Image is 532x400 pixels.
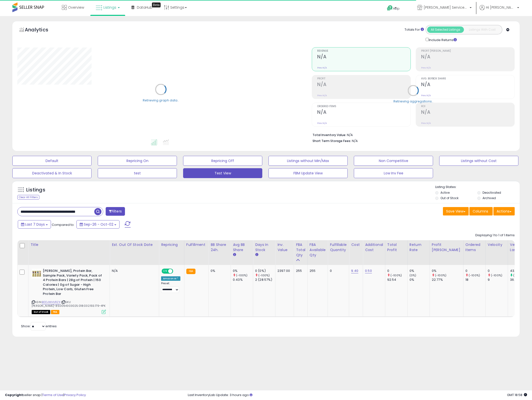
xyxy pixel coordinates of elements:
div: 0% [211,269,227,273]
div: Additional Cost [365,242,383,253]
span: Compared to: [52,222,74,227]
span: Last 7 Days [25,222,45,227]
div: Tooltip anchor [152,2,161,7]
div: 43.61 [510,269,530,273]
div: Clear All Filters [17,195,39,200]
div: 92.54 [387,278,407,282]
button: Repricing On [98,156,177,166]
span: Show: entries [21,324,57,329]
div: ASIN: [32,269,106,313]
button: Columns [469,207,493,215]
div: Ordered Items [465,242,484,253]
div: 255 [296,269,304,273]
div: Avg BB Share [233,242,251,253]
label: Deactivated [483,190,501,195]
label: Out of Stock [440,196,459,200]
p: N/A [112,269,155,273]
button: Listings With Cost [464,26,501,33]
button: Low Inv Fee [354,168,433,178]
span: [PERSON_NAME] Services LLC [424,5,468,10]
div: 0 [387,269,407,273]
div: 9 [488,278,508,282]
button: Sep-26 - Oct-02 [76,220,120,229]
div: Inv. value [277,242,292,253]
small: (-100%) [435,273,446,277]
span: Sep-26 - Oct-02 [84,222,113,227]
div: BB Share 24h. [211,242,229,253]
small: (-100%) [258,273,270,277]
div: 0 [488,269,508,273]
button: FBM Update View [268,168,348,178]
div: 2 (28.57%) [255,278,275,282]
button: All Selected Listings [427,26,464,33]
span: Columns [473,209,488,214]
small: (-100%) [491,273,502,277]
span: OFF [172,269,180,273]
span: DataHub [137,5,152,10]
button: Save View [443,207,469,215]
small: (0%) [410,273,416,277]
div: FBA Available Qty [310,242,326,258]
span: Overview [68,5,84,10]
div: Displaying 1 to 1 of 1 items [475,233,515,238]
span: Listings [103,5,116,10]
label: Archived [483,196,496,200]
h5: Listings [26,187,45,193]
button: Listings without Cost [439,156,518,166]
div: FBA Total Qty [296,242,305,258]
div: 0.43% [233,278,253,282]
div: 0 [465,269,485,273]
button: Repricing Off [183,156,262,166]
span: All listings that are currently out of stock and unavailable for purchase on Amazon [32,310,50,314]
div: Days In Stock [255,242,273,253]
span: FBA [51,310,59,314]
a: B0DJWHVRZX [42,300,60,304]
div: 36.57 [510,278,530,282]
div: 0% [410,278,430,282]
div: Return Rate [410,242,428,253]
div: Fulfillment [186,242,206,247]
div: Title [30,242,108,247]
button: test [98,168,177,178]
b: [PERSON_NAME], Protein Bar, Sample Pack, Variety Pack, Pack of 4 Protein Bars | 28g of Protein | ... [43,269,103,297]
span: ON [162,269,168,273]
small: (-100%) [390,273,402,277]
span: Help [393,6,400,11]
div: Repricing [161,242,182,247]
p: Listing States: [435,185,520,189]
button: Actions [493,207,515,215]
div: Velocity [488,242,506,247]
div: Retrieving aggregations.. [393,99,433,103]
small: Avg BB Share. [233,253,236,257]
img: 41GGGDkrFVL._SL40_.jpg [32,269,42,279]
div: 255 [310,269,324,273]
div: Cost [351,242,361,247]
button: Listings without Min/Max [268,156,348,166]
small: FBA [186,269,195,274]
div: 0 (0%) [255,269,275,273]
div: 0% [432,269,463,273]
div: Retrieving graph data.. [143,98,179,102]
h5: Analytics [25,26,58,34]
div: Profit [PERSON_NAME] [432,242,461,253]
button: Last 7 Days [18,220,51,229]
div: Preset: [161,282,180,293]
div: Totals For [405,27,424,32]
small: (19.25%) [513,273,525,277]
div: 2397.00 [277,269,290,273]
a: 0.50 [365,268,372,273]
div: 22.77% [432,278,463,282]
button: Filters [106,207,125,216]
div: Total Profit [387,242,405,253]
div: Amazon AI * [161,276,180,281]
button: Non Competitive [354,156,433,166]
label: Active [440,190,450,195]
div: Velocity Last 30d [510,242,528,253]
small: Days In Stock. [255,253,258,257]
small: (-100%) [236,273,247,277]
a: Hi [PERSON_NAME] [480,5,519,16]
div: 0% [410,269,430,273]
button: Deactivated & In Stock [12,168,92,178]
button: Test View [183,168,262,178]
span: | SKU: [PERSON_NAME]-850064303025:018:032:155:179-4PK [32,300,105,307]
